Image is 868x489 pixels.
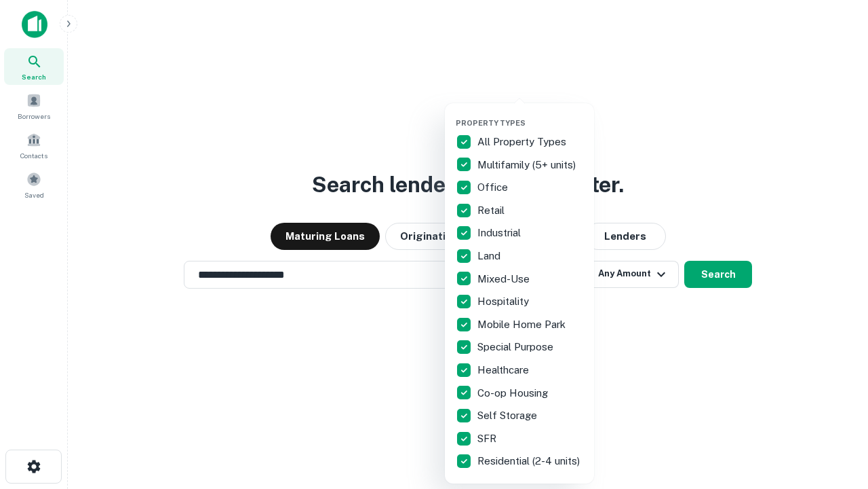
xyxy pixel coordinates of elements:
p: Self Storage [477,407,540,424]
p: All Property Types [477,134,569,150]
p: Hospitality [477,293,532,310]
p: Industrial [477,225,524,241]
p: Healthcare [477,362,532,378]
iframe: Chat Widget [800,380,868,446]
p: Office [477,179,511,196]
p: Mobile Home Park [477,316,568,333]
p: Retail [477,202,507,219]
p: Land [477,248,503,264]
p: SFR [477,431,499,447]
p: Special Purpose [477,339,556,355]
p: Co-op Housing [477,385,551,401]
p: Multifamily (5+ units) [477,157,578,173]
p: Residential (2-4 units) [477,453,583,469]
span: Property Types [456,119,526,127]
p: Mixed-Use [477,271,532,287]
